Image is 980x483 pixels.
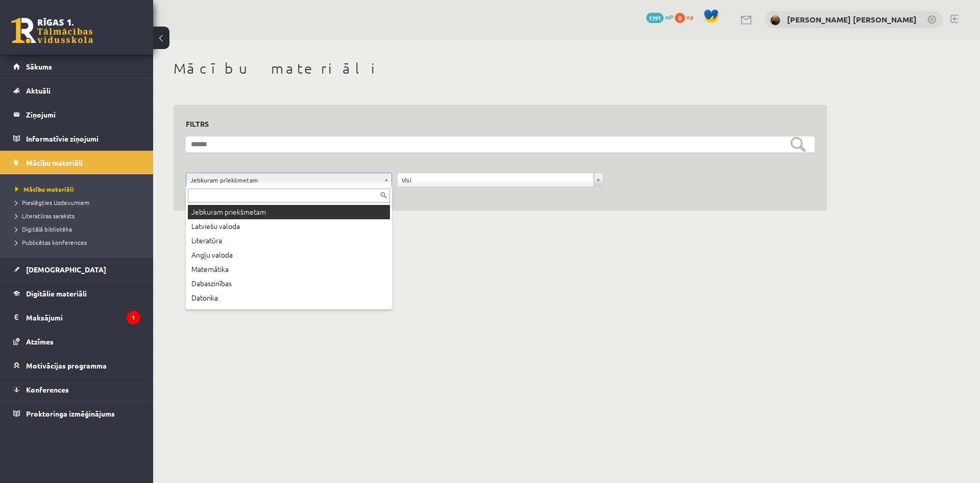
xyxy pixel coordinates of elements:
div: Datorika [188,291,390,305]
div: Literatūra [188,234,390,248]
div: Jebkuram priekšmetam [188,205,390,219]
div: Dabaszinības [188,277,390,291]
div: Sports un veselība [188,305,390,319]
div: Angļu valoda [188,248,390,262]
div: Matemātika [188,262,390,277]
div: Latviešu valoda [188,219,390,234]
